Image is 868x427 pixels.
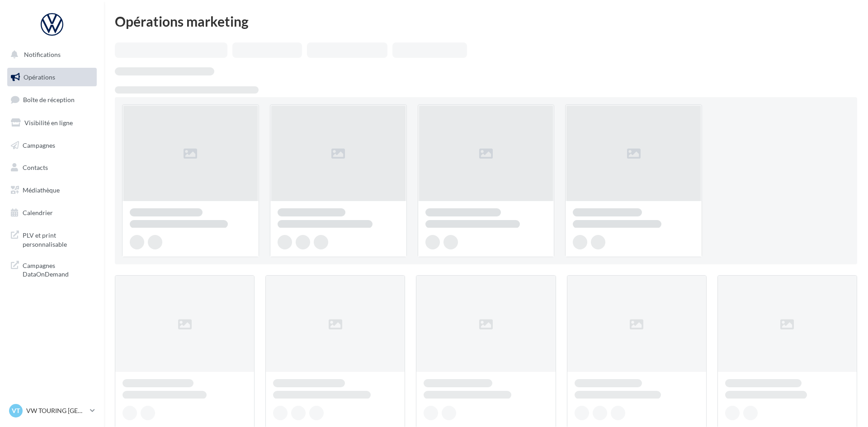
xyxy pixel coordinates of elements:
a: VT VW TOURING [GEOGRAPHIC_DATA] [7,402,97,419]
span: Campagnes [23,141,55,149]
button: Notifications [5,45,95,64]
a: Calendrier [5,203,99,222]
span: Visibilité en ligne [24,119,73,127]
p: VW TOURING [GEOGRAPHIC_DATA] [26,406,86,415]
div: Opérations marketing [115,14,857,28]
a: Campagnes [5,136,99,155]
span: Médiathèque [23,186,60,194]
a: Visibilité en ligne [5,113,99,132]
a: Boîte de réception [5,90,99,109]
span: Notifications [24,51,61,58]
span: Boîte de réception [23,96,75,103]
span: Campagnes DataOnDemand [23,259,93,279]
span: Contacts [23,164,48,171]
span: VT [12,406,20,415]
span: PLV et print personnalisable [23,229,93,249]
span: Opérations [24,73,55,81]
a: Contacts [5,158,99,177]
a: Médiathèque [5,181,99,200]
a: Opérations [5,68,99,87]
a: Campagnes DataOnDemand [5,256,99,282]
a: PLV et print personnalisable [5,225,99,252]
span: Calendrier [23,209,53,216]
